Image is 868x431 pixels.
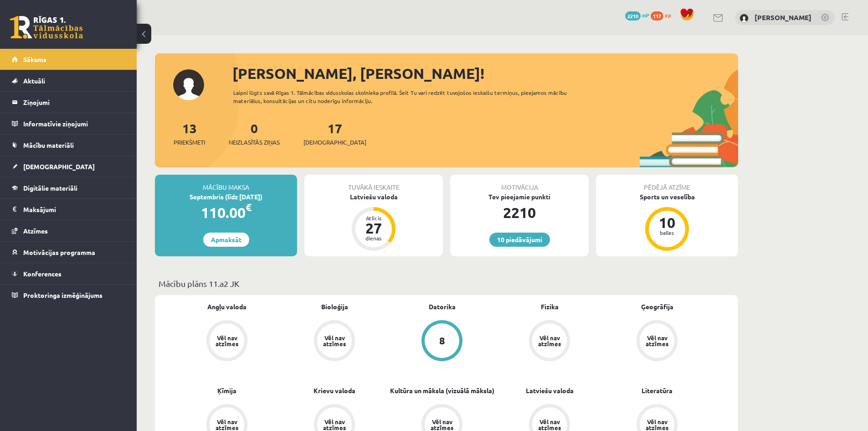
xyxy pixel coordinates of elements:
[450,202,589,223] div: 2210
[23,270,62,278] span: Konferences
[304,192,443,202] div: Latviešu valoda
[233,88,583,105] div: Laipni lūgts savā Rīgas 1. Tālmācības vidusskolas skolnieka profilā. Šeit Tu vari redzēt tuvojošo...
[596,192,738,252] a: Sports un veselība 10 balles
[625,11,641,21] span: 2210
[246,201,252,214] span: €
[10,16,83,39] a: Rīgas 1. Tālmācības vidusskola
[303,138,366,147] span: [DEMOGRAPHIC_DATA]
[644,335,670,347] div: Vēl nav atzīmes
[12,177,125,198] a: Digitālie materiāli
[159,277,734,290] p: Mācību plāns 11.a2 JK
[304,175,443,192] div: Tuvākā ieskaite
[496,320,603,363] a: Vēl nav atzīmes
[12,113,125,134] a: Informatīvie ziņojumi
[229,138,280,147] span: Neizlasītās ziņas
[360,235,387,241] div: dienas
[653,230,681,235] div: balles
[390,386,494,395] a: Kultūra un māksla (vizuālā māksla)
[23,227,48,235] span: Atzīmes
[155,192,297,202] div: Septembris (līdz [DATE])
[429,302,456,312] a: Datorika
[23,92,125,113] legend: Ziņojumi
[12,92,125,113] a: Ziņojumi
[217,386,236,395] a: Ķīmija
[537,335,562,347] div: Vēl nav atzīmes
[303,120,366,147] a: 17[DEMOGRAPHIC_DATA]
[214,335,240,347] div: Vēl nav atzīmes
[651,11,663,21] span: 117
[388,320,496,363] a: 8
[642,11,649,19] span: mP
[665,11,671,19] span: xp
[232,62,738,84] div: [PERSON_NAME], [PERSON_NAME]!
[439,336,445,346] div: 8
[23,291,103,299] span: Proktoringa izmēģinājums
[740,14,749,23] img: Kristina Pučko
[12,199,125,220] a: Maksājumi
[322,419,347,431] div: Vēl nav atzīmes
[12,285,125,306] a: Proktoringa izmēģinājums
[653,215,681,230] div: 10
[429,419,455,431] div: Vēl nav atzīmes
[625,11,649,19] a: 2210 mP
[596,175,738,192] div: Pēdējā atzīme
[12,70,125,91] a: Aktuāli
[304,192,443,252] a: Latviešu valoda Atlicis 27 dienas
[644,419,670,431] div: Vēl nav atzīmes
[23,141,74,149] span: Mācību materiāli
[12,135,125,156] a: Mācību materiāli
[360,215,387,221] div: Atlicis
[321,302,348,312] a: Bioloģija
[755,13,812,22] a: [PERSON_NAME]
[23,199,125,220] legend: Maksājumi
[214,419,240,431] div: Vēl nav atzīmes
[174,138,205,147] span: Priekšmeti
[450,175,589,192] div: Motivācija
[203,233,249,247] a: Apmaksāt
[642,386,673,395] a: Literatūra
[641,302,673,312] a: Ģeogrāfija
[23,184,77,192] span: Digitālie materiāli
[23,162,95,171] span: [DEMOGRAPHIC_DATA]
[207,302,247,312] a: Angļu valoda
[603,320,711,363] a: Vēl nav atzīmes
[541,302,559,312] a: Fizika
[12,156,125,177] a: [DEMOGRAPHIC_DATA]
[450,192,589,202] div: Tev pieejamie punkti
[155,202,297,223] div: 110.00
[537,419,562,431] div: Vēl nav atzīmes
[12,49,125,70] a: Sākums
[596,192,738,202] div: Sports un veselība
[173,320,281,363] a: Vēl nav atzīmes
[526,386,574,395] a: Latviešu valoda
[322,335,347,347] div: Vēl nav atzīmes
[23,113,125,134] legend: Informatīvie ziņojumi
[23,248,95,256] span: Motivācijas programma
[23,55,46,63] span: Sākums
[229,120,280,147] a: 0Neizlasītās ziņas
[12,220,125,241] a: Atzīmes
[12,242,125,263] a: Motivācijas programma
[489,233,550,247] a: 10 piedāvājumi
[281,320,388,363] a: Vēl nav atzīmes
[651,11,675,19] a: 117 xp
[360,221,387,235] div: 27
[174,120,205,147] a: 13Priekšmeti
[155,175,297,192] div: Mācību maksa
[23,77,45,85] span: Aktuāli
[313,386,355,395] a: Krievu valoda
[12,263,125,284] a: Konferences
